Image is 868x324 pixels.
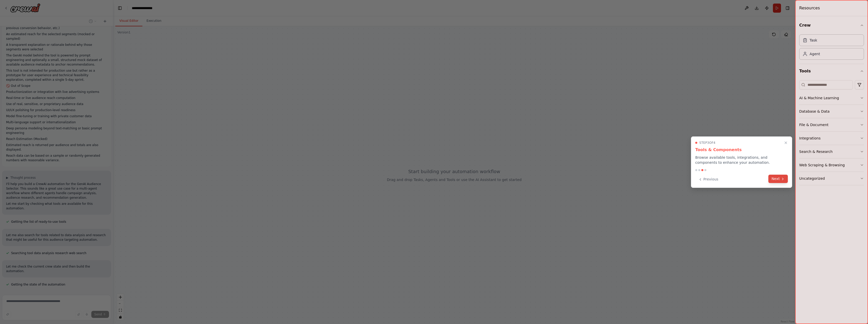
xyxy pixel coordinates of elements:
[695,147,788,153] h3: Tools & Components
[116,5,123,12] button: Hide left sidebar
[695,155,788,165] p: Browse available tools, integrations, and components to enhance your automation.
[695,175,721,184] button: Previous
[699,141,715,145] span: Step 3 of 4
[768,175,788,183] button: Next
[783,140,789,146] button: Close walkthrough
